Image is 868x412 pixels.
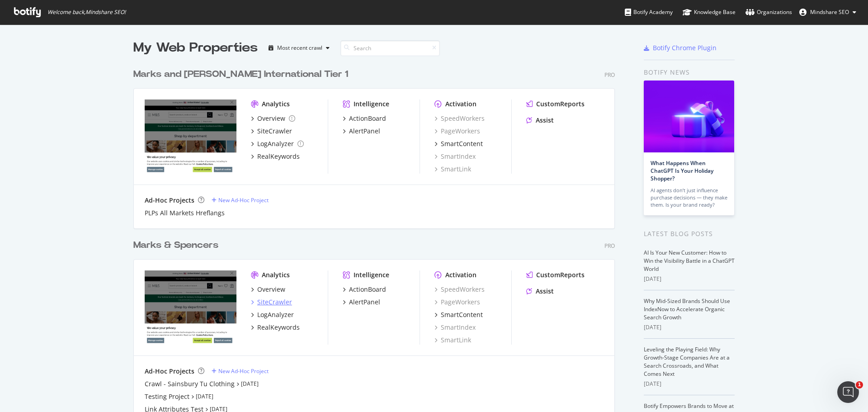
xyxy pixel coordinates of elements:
div: LogAnalyzer [257,139,294,148]
div: Activation [445,270,476,279]
div: AlertPanel [349,298,380,307]
div: Botify Academy [625,8,673,17]
div: ActionBoard [349,114,386,123]
a: SmartIndex [434,323,476,332]
a: PageWorkers [434,127,480,136]
div: Botify Chrome Plugin [653,43,717,52]
a: SiteCrawler [251,127,292,136]
div: Most recent crawl [277,45,322,51]
div: [DATE] [644,323,735,331]
input: Search [340,40,440,56]
a: LogAnalyzer [251,310,294,319]
div: SpeedWorkers [434,285,485,294]
a: Marks & Spencers [133,239,222,252]
div: [DATE] [644,275,735,283]
div: Marks & Spencers [133,239,218,252]
div: My Web Properties [133,39,258,57]
a: [DATE] [196,393,213,400]
div: AI agents don’t just influence purchase decisions — they make them. Is your brand ready? [651,187,727,208]
div: Pro [604,71,615,79]
a: Overview [251,114,295,123]
img: www.marksandspencer.com [145,99,236,173]
div: Knowledge Base [683,8,736,17]
div: Assist [536,116,554,125]
div: SmartContent [441,139,483,148]
div: AlertPanel [349,127,380,136]
a: SpeedWorkers [434,114,485,123]
a: SmartContent [434,310,483,319]
div: Overview [257,114,285,123]
div: ActionBoard [349,285,386,294]
div: Analytics [262,99,290,109]
div: LogAnalyzer [257,310,294,319]
div: Organizations [745,8,792,17]
a: RealKeywords [251,323,300,332]
a: PLPs All Markets Hreflangs [145,208,225,218]
a: CustomReports [526,99,585,109]
a: Assist [526,116,554,125]
a: Overview [251,285,285,294]
a: New Ad-Hoc Project [212,196,269,204]
a: Testing Project [145,392,189,401]
a: New Ad-Hoc Project [212,367,269,375]
span: 1 [856,381,863,388]
a: SmartIndex [434,152,476,161]
div: Ad-Hoc Projects [145,367,194,376]
div: Ad-Hoc Projects [145,196,194,205]
div: SmartContent [441,310,483,319]
a: Leveling the Playing Field: Why Growth-Stage Companies Are at a Search Crossroads, and What Comes... [644,346,730,378]
a: AlertPanel [343,298,380,307]
a: RealKeywords [251,152,300,161]
div: New Ad-Hoc Project [218,367,269,375]
button: Mindshare SEO [792,5,863,19]
img: What Happens When ChatGPT Is Your Holiday Shopper? [644,81,734,152]
div: Assist [536,287,554,296]
a: PageWorkers [434,298,480,307]
a: CustomReports [526,270,585,279]
div: Intelligence [354,99,389,109]
button: Most recent crawl [265,41,333,55]
div: Marks and [PERSON_NAME] International Tier 1 [133,68,348,81]
img: www.marksandspencer.com/ [145,270,236,344]
div: Botify news [644,67,735,77]
a: Why Mid-Sized Brands Should Use IndexNow to Accelerate Organic Search Growth [644,297,730,321]
div: Intelligence [354,270,389,279]
a: SmartLink [434,165,471,174]
span: Welcome back, Mindshare SEO ! [47,9,126,16]
div: [DATE] [644,380,735,388]
div: Overview [257,285,285,294]
div: Activation [445,99,476,109]
div: Analytics [262,270,290,279]
div: New Ad-Hoc Project [218,196,269,204]
div: CustomReports [536,99,585,109]
a: SmartContent [434,139,483,148]
a: What Happens When ChatGPT Is Your Holiday Shopper? [651,159,713,182]
div: SiteCrawler [257,127,292,136]
a: LogAnalyzer [251,139,304,148]
span: Mindshare SEO [810,8,849,16]
a: SmartLink [434,336,471,345]
a: Marks and [PERSON_NAME] International Tier 1 [133,68,352,81]
div: SiteCrawler [257,298,292,307]
a: AI Is Your New Customer: How to Win the Visibility Battle in a ChatGPT World [644,249,735,273]
a: Crawl - Sainsbury Tu Clothing [145,379,235,388]
a: [DATE] [241,380,259,388]
div: RealKeywords [257,152,300,161]
div: CustomReports [536,270,585,279]
a: SiteCrawler [251,298,292,307]
a: ActionBoard [343,285,386,294]
a: AlertPanel [343,127,380,136]
a: Botify Chrome Plugin [644,43,717,52]
div: Pro [604,242,615,250]
iframe: Intercom live chat [837,381,859,403]
div: Latest Blog Posts [644,229,735,239]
